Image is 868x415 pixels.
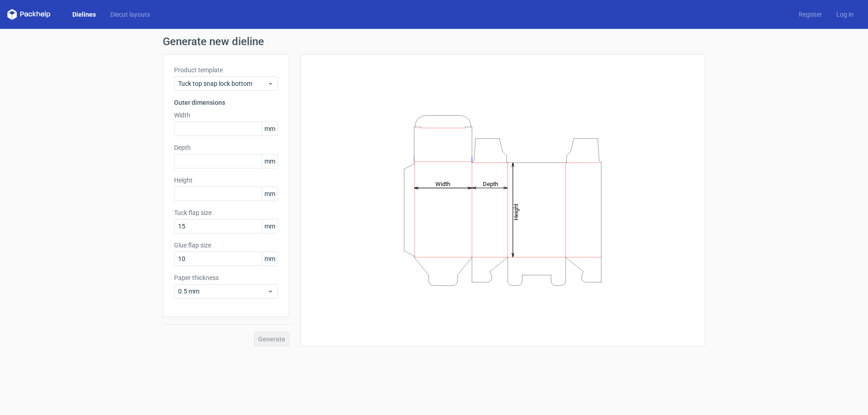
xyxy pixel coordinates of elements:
a: Log in [829,10,861,19]
span: mm [262,154,278,168]
label: Depth [174,143,278,152]
span: mm [262,187,278,201]
h1: Generate new dieline [163,36,705,47]
label: Width [174,111,278,120]
span: mm [262,252,278,266]
label: Product template [174,65,278,75]
tspan: Depth [483,180,498,187]
h3: Outer dimensions [174,98,278,107]
span: 0.5 mm [178,287,267,296]
span: Tuck top snap lock bottom [178,79,267,88]
tspan: Height [513,203,519,220]
tspan: Width [435,180,450,187]
a: Dielines [65,10,103,19]
label: Tuck flap size [174,208,278,217]
label: Glue flap size [174,241,278,250]
a: Register [792,10,829,19]
a: Diecut layouts [103,10,157,19]
label: Paper thickness [174,273,278,282]
span: mm [262,219,278,233]
span: mm [262,122,278,135]
label: Height [174,176,278,185]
